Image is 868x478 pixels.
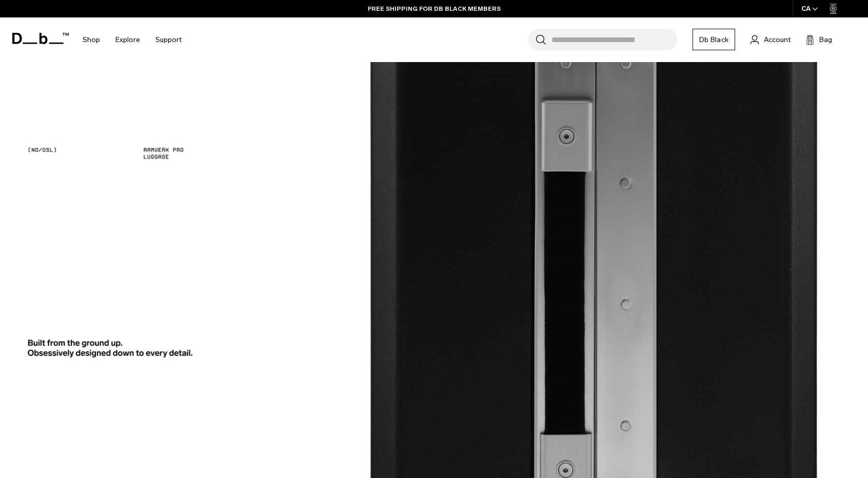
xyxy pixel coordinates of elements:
span: Account [764,34,791,45]
span: Bag [819,34,832,45]
a: Account [751,33,791,46]
nav: Main Navigation [75,17,189,62]
a: Support [155,22,182,58]
a: Explore [115,22,140,58]
a: Db Black [693,29,735,50]
button: Bag [806,33,832,46]
a: Shop [83,22,100,58]
a: FREE SHIPPING FOR DB BLACK MEMBERS [368,4,501,13]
